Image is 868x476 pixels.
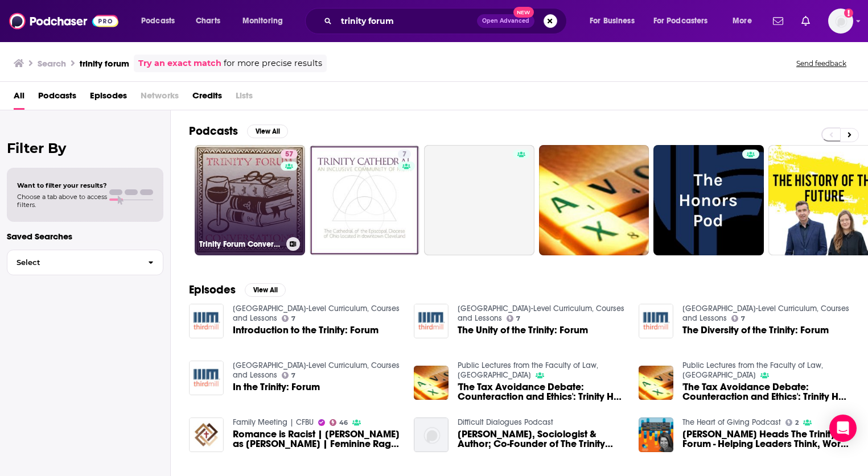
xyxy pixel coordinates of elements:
[458,417,553,427] a: Difficult Dialogues Podcast
[414,366,449,400] img: 'The Tax Avoidance Debate: Counteraction and Ethics': Trinity Hall Forum
[233,325,379,335] a: Introduction to the Trinity: Forum
[398,150,411,159] a: 7
[189,361,224,395] a: In the Trinity: Forum
[233,429,400,449] a: Romance is Racist | George Floyd as Jesus | Feminine Rage | Trinity Forum Downgrade | May 23, 2024
[9,10,118,32] img: Podchaser - Follow, Share and Rate Podcasts
[828,9,853,34] img: User Profile
[731,315,746,322] a: 7
[828,9,853,34] button: Show profile menu
[17,181,107,189] span: Want to filter your results?
[233,382,320,392] a: In the Trinity: Forum
[281,150,298,159] a: 57
[7,140,163,156] h2: Filter By
[38,58,66,69] h3: Search
[233,417,314,427] a: Family Meeting | CFBU
[639,417,673,452] img: Cherie Harder Heads The Trinity Forum - Helping Leaders Think, Work, and Lead Wisely
[14,86,24,110] a: All
[513,7,534,18] span: New
[482,18,529,24] span: Open Advanced
[793,59,850,68] button: Send feedback
[458,304,624,323] a: Thirdmill Seminary-Level Curriculum, Courses and Lessons
[192,86,222,110] span: Credits
[828,9,853,34] span: Logged in as shcarlos
[682,417,781,427] a: The Heart of Giving Podcast
[90,86,127,110] a: Episodes
[458,325,588,335] a: The Unity of the Trinity: Forum
[741,316,745,321] span: 7
[133,12,190,30] button: open menu
[797,11,814,31] a: Show notifications dropdown
[646,12,725,30] button: open menu
[282,372,296,379] a: 7
[582,12,649,30] button: open menu
[829,415,857,442] div: Open Intercom Messenger
[141,13,175,29] span: Podcasts
[402,149,406,160] span: 7
[414,417,449,452] img: Os Guinness, Sociologist & Author; Co-Founder of The Trinity Forum
[245,283,286,297] button: View All
[682,325,829,335] a: The Diversity of the Trinity: Forum
[310,145,420,255] a: 7
[844,9,853,18] svg: Add a profile image
[236,86,253,110] span: Lists
[682,429,850,449] a: Cherie Harder Heads The Trinity Forum - Helping Leaders Think, Work, and Lead Wisely
[282,315,296,322] a: 7
[458,429,625,449] a: Os Guinness, Sociologist & Author; Co-Founder of The Trinity Forum
[682,361,823,380] a: Public Lectures from the Faculty of Law, University of Cambridge
[653,13,708,29] span: For Podcasters
[189,124,238,138] h2: Podcasts
[682,382,850,402] a: 'The Tax Avoidance Debate: Counteraction and Ethics': Trinity Hall Forum
[138,57,221,70] a: Try an exact match
[7,250,163,275] button: Select
[189,283,286,297] a: EpisodesView All
[458,382,625,402] a: 'The Tax Avoidance Debate: Counteraction and Ethics': Trinity Hall Forum
[7,231,163,242] p: Saved Searches
[507,315,521,322] a: 7
[80,58,129,69] h3: trinity forum
[291,373,295,378] span: 7
[733,13,752,29] span: More
[414,304,449,338] img: The Unity of the Trinity: Forum
[189,417,224,452] img: Romance is Racist | George Floyd as Jesus | Feminine Rage | Trinity Forum Downgrade | May 23, 2024
[235,12,298,30] button: open menu
[316,8,578,34] div: Search podcasts, credits, & more...
[242,13,283,29] span: Monitoring
[768,11,788,31] a: Show notifications dropdown
[233,429,400,449] span: Romance is Racist | [PERSON_NAME] as [PERSON_NAME] | Feminine Rage | Trinity Forum Downgrade | [D...
[639,366,673,400] img: 'The Tax Avoidance Debate: Counteraction and Ethics': Trinity Hall Forum
[17,193,107,209] span: Choose a tab above to access filters.
[195,145,305,255] a: 57Trinity Forum Conversations
[188,12,227,30] a: Charts
[196,13,220,29] span: Charts
[7,259,139,266] span: Select
[247,125,288,138] button: View All
[189,304,224,338] img: Introduction to the Trinity: Forum
[458,429,625,449] span: [PERSON_NAME], Sociologist & Author; Co-Founder of The Trinity Forum
[639,304,673,338] img: The Diversity of the Trinity: Forum
[224,57,322,70] span: for more precise results
[189,124,288,138] a: PodcastsView All
[330,419,348,426] a: 46
[199,239,282,249] h3: Trinity Forum Conversations
[339,420,348,425] span: 46
[291,316,295,321] span: 7
[38,86,76,110] a: Podcasts
[785,419,799,426] a: 2
[682,429,850,449] span: [PERSON_NAME] Heads The Trinity Forum - Helping Leaders Think, Work, and Lead Wisely
[458,361,598,380] a: Public Lectures from the Faculty of Law, University of Cambridge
